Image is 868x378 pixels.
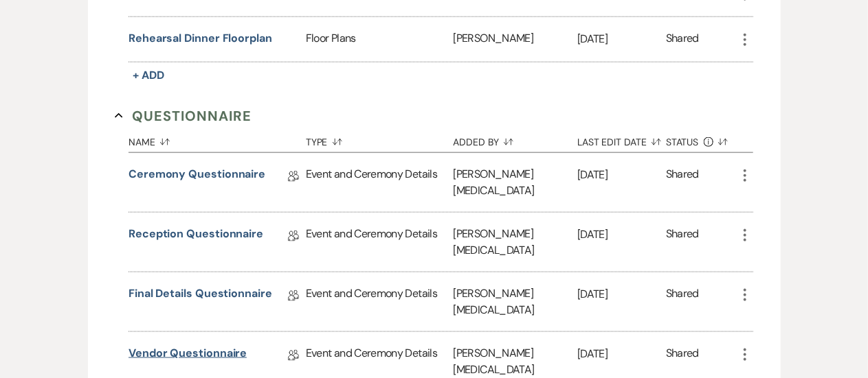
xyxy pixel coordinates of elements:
div: Event and Ceremony Details [306,213,454,272]
div: Shared [666,226,699,259]
a: Ceremony Questionnaire [129,166,265,187]
button: Added By [454,126,577,152]
a: Reception Questionnaire [129,226,263,247]
a: Vendor Questionnaire [129,345,247,366]
a: Final Details Questionnaire [129,285,272,307]
div: [PERSON_NAME][MEDICAL_DATA] [454,272,577,331]
button: Status [666,126,737,152]
button: Questionnaire [115,106,252,126]
span: Status [666,137,699,147]
div: Shared [666,285,699,318]
p: [DATE] [577,166,666,184]
div: Event and Ceremony Details [306,153,454,212]
p: [DATE] [577,345,666,363]
div: Shared [666,166,699,199]
button: Type [306,126,454,152]
div: [PERSON_NAME] [454,17,577,62]
button: Rehearsal Dinner Floorplan [129,30,272,47]
div: [PERSON_NAME][MEDICAL_DATA] [454,213,577,272]
p: [DATE] [577,285,666,303]
p: [DATE] [577,30,666,48]
div: Shared [666,30,699,49]
span: + Add [133,68,164,82]
div: Floor Plans [306,17,454,62]
button: Last Edit Date [577,126,666,152]
div: Event and Ceremony Details [306,272,454,331]
div: [PERSON_NAME][MEDICAL_DATA] [454,153,577,212]
button: + Add [129,66,168,85]
button: Name [129,126,306,152]
div: Shared [666,345,699,378]
p: [DATE] [577,226,666,244]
